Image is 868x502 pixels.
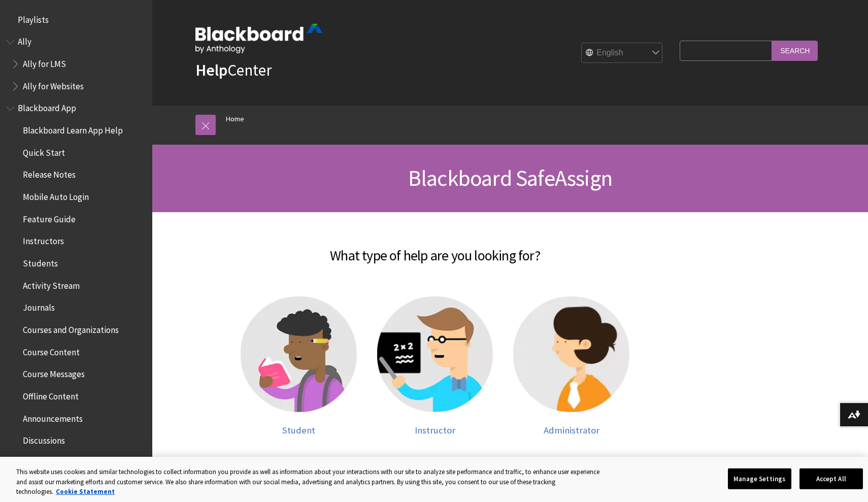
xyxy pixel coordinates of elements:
span: Course Content [23,344,80,357]
span: Student [282,424,315,436]
span: Activity Stream [23,277,80,291]
span: Journals [23,299,55,313]
span: Due Dates [23,454,61,468]
img: Student help [241,296,357,413]
span: Offline Content [23,388,79,401]
span: Announcements [23,410,83,424]
span: Course Messages [23,366,85,380]
span: Quick Start [23,144,65,158]
h2: What type of help are you looking for? [162,232,708,266]
a: HelpCenter [195,60,272,80]
img: Instructor help [377,296,493,413]
span: Blackboard Learn App Help [23,122,123,136]
span: Release Notes [23,166,76,180]
select: Site Language Selector [582,43,663,63]
span: Instructor [415,424,455,436]
span: Discussions [23,432,65,446]
a: Student help Student [241,296,357,436]
strong: Help [195,60,227,80]
a: Administrator help Administrator [513,296,629,436]
span: Students [23,255,58,269]
a: More information about your privacy, opens in a new tab [56,487,115,496]
span: Ally for LMS [23,55,66,69]
a: Home [226,113,244,125]
button: Manage Settings [728,468,791,489]
span: Instructors [23,233,64,247]
span: Playlists [18,11,49,25]
nav: Book outline for Playlists [6,11,146,28]
span: Feature Guide [23,211,76,224]
div: This website uses cookies and similar technologies to collect information you provide as well as ... [16,467,608,497]
span: Administrator [544,424,599,436]
img: Blackboard by Anthology [195,24,322,53]
span: Blackboard SafeAssign [408,164,612,192]
button: Accept All [799,468,863,489]
input: Search [772,41,818,60]
nav: Book outline for Anthology Ally Help [6,34,146,95]
span: Courses and Organizations [23,321,119,335]
a: Instructor help Instructor [377,296,493,436]
span: Blackboard App [18,100,76,114]
span: Ally for Websites [23,78,84,91]
span: Mobile Auto Login [23,188,89,202]
img: Administrator help [513,296,629,413]
span: Ally [18,34,31,47]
